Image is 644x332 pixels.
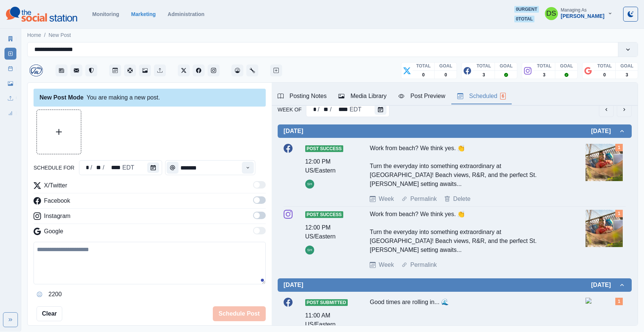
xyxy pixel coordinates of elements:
[370,144,561,189] div: Work from beach? We think yes. 👏 Turn the everyday into something extraordinary at [GEOGRAPHIC_DA...
[561,13,604,19] div: [PERSON_NAME]
[4,92,16,104] a: Uploads
[278,138,632,278] div: [DATE][DATE]
[48,290,62,299] p: 2200
[379,260,394,269] a: Week
[168,11,205,17] a: Administration
[305,223,345,241] div: 12:00 PM US/Eastern
[439,63,452,69] p: GOAL
[124,64,136,76] button: Content Pool
[93,163,102,172] div: schedule for
[603,72,606,78] p: 0
[284,281,303,288] h2: [DATE]
[453,195,470,203] a: Delete
[585,210,623,247] img: lw432dep9w16mpvy4dzi
[92,11,119,17] a: Monitoring
[213,306,266,321] button: Schedule Post
[208,64,220,76] button: Instagram
[193,64,205,76] button: Facebook
[500,63,513,69] p: GOAL
[278,124,632,138] button: [DATE][DATE]
[278,278,632,292] button: [DATE][DATE]
[537,63,552,69] p: TOTAL
[44,31,45,39] span: /
[585,144,623,181] img: lw432dep9w16mpvy4dzi
[37,110,81,154] button: Upload Media
[320,105,329,114] div: Week Of
[599,102,614,117] button: previous
[270,64,282,76] button: Create New Post
[154,64,166,76] a: Uploads
[278,106,302,114] label: Week Of
[139,64,151,76] button: Media Library
[246,64,258,76] button: Administration
[81,163,90,172] div: schedule for
[307,246,312,254] div: Sara Haas
[27,31,71,39] nav: breadcrumb
[410,260,437,269] a: Permalink
[305,157,345,175] div: 12:00 PM US/Eastern
[332,105,349,114] div: Week Of
[416,63,431,69] p: TOTAL
[56,64,67,76] a: Stream
[178,64,190,76] button: Twitter
[561,7,587,13] div: Managing As
[305,145,343,152] span: Post Success
[44,227,63,236] p: Google
[167,162,179,174] button: Time
[70,64,82,76] a: Messages
[6,7,77,22] img: logoTextSVG.62801f218bc96a9b266caa72a09eb111.svg
[445,72,447,78] p: 0
[307,180,312,189] div: Sara Haas
[44,181,67,190] p: X/Twitter
[308,105,317,114] div: Week Of
[34,89,266,107] div: You are making a new post.
[79,160,162,175] div: schedule for
[308,105,362,114] div: Date
[44,196,70,205] p: Facebook
[422,72,425,78] p: 0
[514,6,539,13] span: 0 urgent
[621,63,634,69] p: GOAL
[477,63,491,69] p: TOTAL
[147,162,159,173] button: schedule for
[131,11,156,17] a: Marketing
[90,163,93,172] div: /
[242,162,254,174] button: Time
[85,64,97,76] button: Reviews
[165,160,255,175] div: Time
[370,210,561,254] div: Work from beach? We think yes. 👏 Turn the everyday into something extraordinary at [GEOGRAPHIC_DA...
[305,211,343,218] span: Post Success
[410,195,437,203] a: Permalink
[278,92,327,101] div: Posting Notes
[617,102,632,117] button: next
[379,195,394,203] a: Week
[4,33,16,45] a: Marketing Summary
[3,312,18,327] button: Expand
[44,212,70,221] p: Instagram
[585,298,623,304] img: bhrcvq6ierhlgburhe6v
[4,63,16,75] a: Post Schedule
[375,104,386,115] button: Week Of
[165,160,255,175] input: Select Time
[457,92,506,101] div: Scheduled
[597,63,612,69] p: TOTAL
[105,163,121,172] div: schedule for
[231,64,243,76] button: Dashboard
[109,64,121,76] button: Post Schedule
[546,4,556,22] div: Dakota Saunders
[37,306,62,321] button: Clear
[4,48,16,60] a: New Post
[500,93,506,99] span: 6
[338,92,386,101] div: Media Library
[81,163,135,172] div: Date
[398,92,445,101] div: Post Preview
